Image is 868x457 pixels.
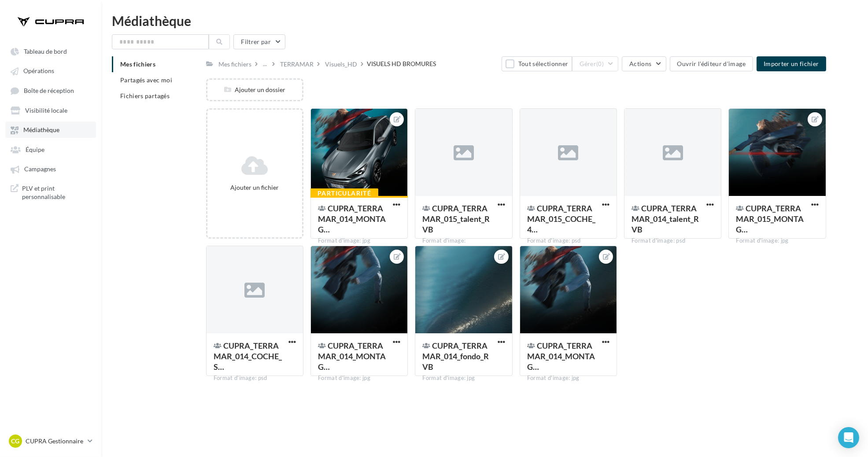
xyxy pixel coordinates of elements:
[318,203,386,234] span: CUPRA_TERRAMAR_014_MONTAGE_FONDO-TALENT_SP_RVB
[757,56,826,71] button: Importer un fichier
[527,341,595,372] span: CUPRA_TERRAMAR_014_MONTAGE_FONDO-TALENT_SP_RVB
[622,56,666,71] button: Actions
[26,146,44,153] span: Équipe
[527,374,609,382] div: Format d'image: jpg
[527,237,609,245] div: Format d'image: psd
[629,60,651,67] span: Actions
[5,141,96,157] a: Équipe
[736,203,804,234] span: CUPRA_TERRAMAR_015_MONTAGE_FONDO-TALENT_4x3_RVB
[11,437,20,446] span: CG
[527,203,595,234] span: CUPRA_TERRAMAR_015_COCHE_4x3_RVB
[632,237,714,245] div: Format d'image: psd
[25,107,67,114] span: Visibilité locale
[422,203,490,234] span: CUPRA_TERRAMAR_015_talent_RVB
[7,433,94,450] a: CG CUPRA Gestionnaire
[5,161,96,177] a: Campagnes
[280,60,314,69] div: TERRAMAR
[24,87,74,94] span: Boîte de réception
[502,56,572,71] button: Tout sélectionner
[596,60,604,67] span: (0)
[367,59,436,68] div: VISUELS HD BROMURES
[670,56,753,71] button: Ouvrir l'éditeur d'image
[112,14,857,27] div: Médiathèque
[318,374,400,382] div: Format d'image: jpg
[233,34,285,49] button: Filtrer par
[26,437,84,446] p: CUPRA Gestionnaire
[318,341,386,372] span: CUPRA_TERRAMAR_014_MONTAGE_FONDO-TALENT_KAKE_RVB
[24,48,67,55] span: Tableau de bord
[572,56,618,71] button: Gérer(0)
[214,374,296,382] div: Format d'image: psd
[214,341,282,372] span: CUPRA_TERRAMAR_014_COCHE_SP_RVB
[310,188,378,198] div: Particularité
[632,203,699,234] span: CUPRA_TERRAMAR_014_talent_RVB
[22,184,91,201] span: PLV et print personnalisable
[422,374,505,382] div: Format d'image: jpg
[261,58,269,70] div: ...
[120,92,170,100] span: Fichiers partagés
[325,60,357,69] div: Visuels_HD
[23,126,59,134] span: Médiathèque
[5,122,96,137] a: Médiathèque
[218,60,251,69] div: Mes fichiers
[318,237,400,245] div: Format d'image: jpg
[422,237,505,253] div: Format d'image: image/vnd.adobe.photoshop
[5,82,96,99] a: Boîte de réception
[120,76,172,84] span: Partagés avec moi
[23,67,54,75] span: Opérations
[5,63,96,78] a: Opérations
[422,341,489,372] span: CUPRA_TERRAMAR_014_fondo_RVB
[120,60,155,68] span: Mes fichiers
[211,183,299,192] div: Ajouter un fichier
[838,427,859,448] div: Open Intercom Messenger
[207,85,302,94] div: Ajouter un dossier
[5,102,96,118] a: Visibilité locale
[764,60,819,67] span: Importer un fichier
[24,166,56,173] span: Campagnes
[736,237,818,245] div: Format d'image: jpg
[5,181,96,205] a: PLV et print personnalisable
[5,43,96,59] a: Tableau de bord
